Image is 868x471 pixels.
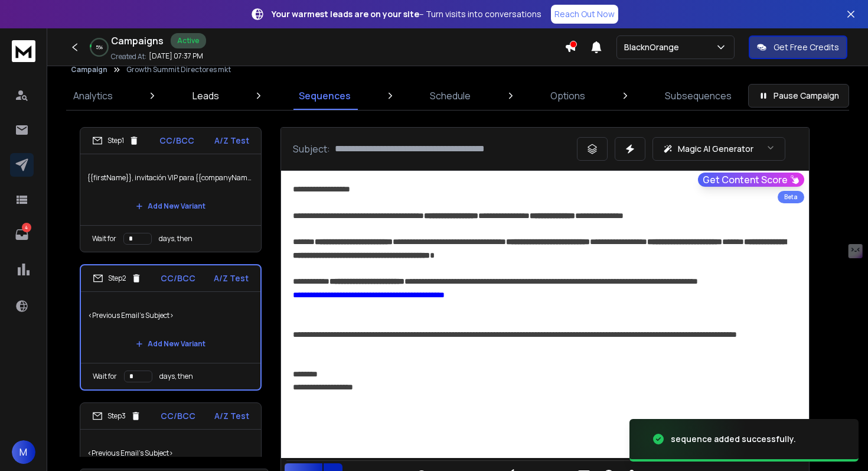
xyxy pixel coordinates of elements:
[652,137,785,161] button: Magic AI Generator
[550,89,585,103] p: Options
[293,142,330,156] p: Subject:
[159,135,194,147] p: CC/BCC
[92,234,116,243] p: Wait for
[12,440,35,464] button: M
[551,5,618,24] a: Reach Out Now
[543,82,592,110] a: Options
[192,89,219,103] p: Leads
[658,82,739,110] a: Subsequences
[665,89,732,103] p: Subsequences
[71,65,107,74] button: Campaign
[92,135,139,146] div: Step 1
[292,82,358,110] a: Sequences
[214,135,249,147] p: A/Z Test
[624,41,684,53] p: BlacknOrange
[12,40,35,62] img: logo
[111,52,146,61] p: Created At:
[214,410,249,422] p: A/Z Test
[111,34,164,48] h1: Campaigns
[73,89,113,103] p: Analytics
[774,41,839,53] p: Get Free Credits
[671,433,796,445] div: sequence added successfully.
[80,127,262,252] li: Step1CC/BCCA/Z Test{{firstName}}, invitación VIP para {{companyName}} 🚀Add New VariantWait forday...
[272,8,419,20] strong: Your warmest leads are on your site
[149,51,203,61] p: [DATE] 07:37 PM
[214,272,249,284] p: A/Z Test
[698,173,804,187] button: Get Content Score
[171,33,206,48] div: Active
[88,299,253,332] p: <Previous Email's Subject>
[87,161,254,194] p: {{firstName}}, invitación VIP para {{companyName}} 🚀
[678,143,753,155] p: Magic AI Generator
[749,35,847,59] button: Get Free Credits
[159,372,193,381] p: days, then
[430,89,471,103] p: Schedule
[87,437,254,470] p: <Previous Email's Subject>
[159,234,192,243] p: days, then
[161,272,195,284] p: CC/BCC
[778,191,804,203] div: Beta
[22,223,31,232] p: 4
[10,223,34,246] a: 4
[80,264,262,391] li: Step2CC/BCCA/Z Test<Previous Email's Subject>Add New VariantWait fordays, then
[92,411,141,421] div: Step 3
[299,89,351,103] p: Sequences
[161,410,195,422] p: CC/BCC
[126,194,215,218] button: Add New Variant
[93,273,142,284] div: Step 2
[554,8,615,20] p: Reach Out Now
[66,82,120,110] a: Analytics
[748,84,849,108] button: Pause Campaign
[423,82,478,110] a: Schedule
[96,44,103,51] p: 5 %
[126,65,231,74] p: Growth Summit Directores mkt
[93,372,117,381] p: Wait for
[185,82,226,110] a: Leads
[126,332,215,356] button: Add New Variant
[272,8,541,20] p: – Turn visits into conversations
